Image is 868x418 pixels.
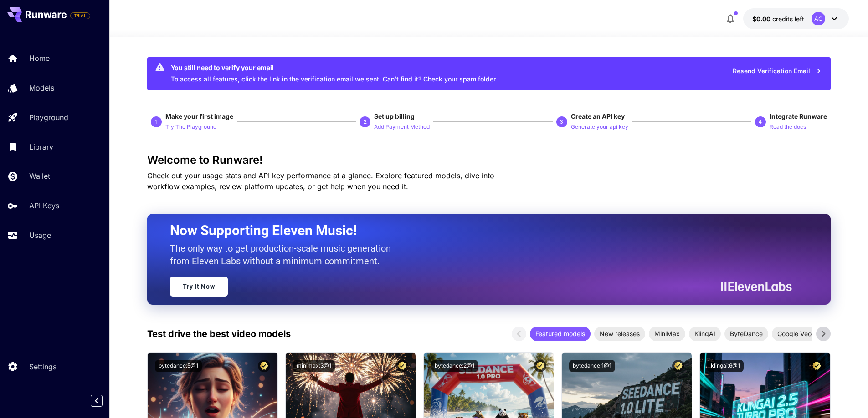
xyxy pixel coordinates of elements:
[689,329,721,338] span: KlingAI
[29,112,68,123] p: Playground
[770,123,806,131] p: Read the docs
[811,360,823,372] button: Certified Model – Vetted for best performance and includes a commercial license.
[571,121,628,132] button: Generate your api key
[374,121,430,132] button: Add Payment Method
[29,171,50,181] p: Wallet
[98,393,109,409] div: Collapse sidebar
[530,327,591,341] div: Featured models
[649,329,685,338] span: MiniMax
[571,112,625,120] span: Create an API key
[258,360,270,372] button: Certified Model – Vetted for best performance and includes a commercial license.
[396,360,408,372] button: Certified Model – Vetted for best performance and includes a commercial license.
[431,360,478,372] button: bytedance:2@1
[772,15,804,23] span: credits left
[147,327,291,341] p: Test drive the best video models
[772,327,817,341] div: Google Veo
[770,121,806,132] button: Read the docs
[70,10,90,21] span: Add your payment card to enable full platform functionality.
[374,112,415,120] span: Set up billing
[594,329,645,338] span: New releases
[772,329,817,338] span: Google Veo
[29,141,53,152] p: Library
[29,361,56,372] p: Settings
[759,118,762,126] p: 4
[91,395,103,407] button: Collapse sidebar
[530,329,591,338] span: Featured models
[154,118,158,126] p: 1
[165,121,216,132] button: Try The Playground
[29,82,54,93] p: Models
[155,360,202,372] button: bytedance:5@1
[29,230,51,241] p: Usage
[728,62,827,81] button: Resend Verification Email
[364,118,367,126] p: 2
[724,327,768,341] div: ByteDance
[770,112,827,120] span: Integrate Runware
[170,277,228,297] a: Try It Now
[171,63,497,72] div: You still need to verify your email
[560,118,563,126] p: 3
[752,14,804,24] div: $0.00
[724,329,768,338] span: ByteDance
[649,327,685,341] div: MiniMax
[29,53,50,64] p: Home
[374,123,430,131] p: Add Payment Method
[29,200,59,211] p: API Keys
[165,123,216,131] p: Try The Playground
[571,123,628,131] p: Generate your api key
[594,327,645,341] div: New releases
[170,222,785,239] h2: Now Supporting Eleven Music!
[147,154,831,166] h3: Welcome to Runware!
[171,60,497,87] div: To access all features, click the link in the verification email we sent. Can’t find it? Check yo...
[672,360,684,372] button: Certified Model – Vetted for best performance and includes a commercial license.
[293,360,335,372] button: minimax:3@1
[534,360,546,372] button: Certified Model – Vetted for best performance and includes a commercial license.
[165,112,233,120] span: Make your first image
[743,8,849,29] button: $0.00AC
[812,12,825,25] div: AC
[147,171,494,191] span: Check out your usage stats and API key performance at a glance. Explore featured models, dive int...
[71,12,90,19] span: TRIAL
[689,327,721,341] div: KlingAI
[752,15,772,23] span: $0.00
[707,360,744,372] button: klingai:6@1
[170,242,398,267] p: The only way to get production-scale music generation from Eleven Labs without a minimum commitment.
[569,360,615,372] button: bytedance:1@1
